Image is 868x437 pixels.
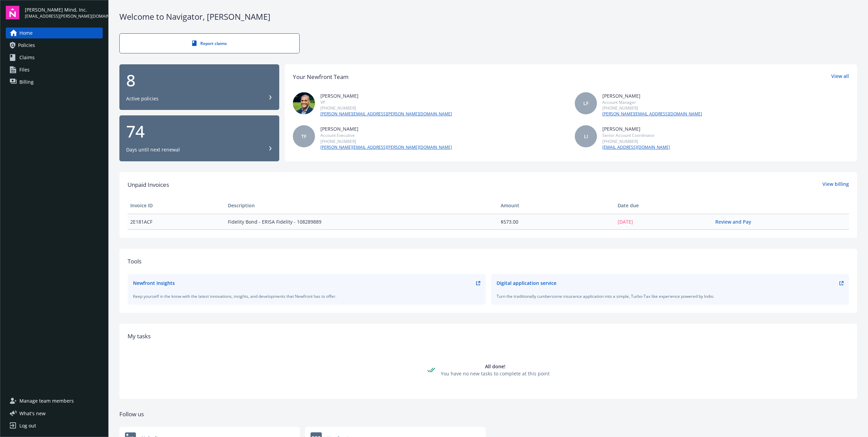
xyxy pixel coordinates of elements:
div: Newfront Insights [133,279,175,287]
a: Policies [6,40,103,51]
div: Log out [19,420,36,431]
div: My tasks [128,332,849,341]
a: [PERSON_NAME][EMAIL_ADDRESS][PERSON_NAME][DOMAIN_NAME] [320,111,452,117]
div: Account Executive [320,132,452,138]
span: Files [19,64,30,75]
div: 74 [126,123,272,140]
span: LF [583,100,588,107]
span: Manage team members [19,395,74,406]
img: photo [293,92,315,114]
div: 8 [126,72,272,88]
td: $573.00 [498,214,615,229]
div: Report claims [133,41,286,46]
div: Welcome to Navigator , [PERSON_NAME] [119,11,857,22]
span: [EMAIL_ADDRESS][PERSON_NAME][DOMAIN_NAME] [25,13,103,19]
a: Review and Pay [715,218,756,225]
div: Senior Account Coordinator [602,132,670,138]
div: All done! [441,363,550,370]
th: Description [225,197,498,214]
div: Tools [128,257,849,266]
div: [PERSON_NAME] [602,125,670,132]
span: TF [301,133,306,140]
div: Digital application service [497,279,556,287]
a: View all [831,72,849,81]
th: Invoice ID [128,197,225,214]
span: What ' s new [19,410,46,417]
div: [PHONE_NUMBER] [320,139,452,144]
div: You have no new tasks to complete at this point [441,370,550,377]
span: Claims [19,52,35,63]
button: What's new [6,410,56,417]
td: 2E181ACF [128,214,225,229]
div: [PERSON_NAME] [320,92,452,99]
span: Fidelity Bond - ERISA Fidelity - 108289889 [228,218,496,225]
div: [PHONE_NUMBER] [602,105,702,111]
div: Turn the traditionally cumbersome insurance application into a simple, Turbo-Tax like experience ... [497,293,844,299]
span: Home [19,28,33,38]
div: [PHONE_NUMBER] [320,105,452,111]
a: Manage team members [6,395,103,406]
div: Your Newfront Team [293,72,349,81]
a: Files [6,64,103,75]
th: Amount [498,197,615,214]
a: Billing [6,77,103,87]
div: Days until next renewal [126,146,180,153]
button: [PERSON_NAME] Mind, Inc.[EMAIL_ADDRESS][PERSON_NAME][DOMAIN_NAME] [25,6,103,19]
div: Account Manager [602,99,702,105]
div: [PERSON_NAME] [320,125,452,132]
div: Follow us [119,410,857,419]
button: 74Days until next renewal [119,115,279,161]
div: Keep yourself in the know with the latest innovations, insights, and developments that Newfront h... [133,293,480,299]
button: 8Active policies [119,64,279,110]
a: [EMAIL_ADDRESS][DOMAIN_NAME] [602,144,670,150]
span: [PERSON_NAME] Mind, Inc. [25,6,103,13]
a: Claims [6,52,103,63]
div: Active policies [126,95,158,102]
span: Policies [18,40,35,51]
div: [PHONE_NUMBER] [602,139,670,144]
span: Billing [19,77,34,87]
a: Report claims [119,33,300,53]
span: LI [584,133,588,140]
span: Unpaid Invoices [128,180,169,189]
a: View billing [822,180,849,189]
div: [PERSON_NAME] [602,92,702,99]
th: Date due [615,197,713,214]
td: [DATE] [615,214,713,229]
img: navigator-logo.svg [6,6,19,19]
div: VP [320,99,452,105]
a: [PERSON_NAME][EMAIL_ADDRESS][PERSON_NAME][DOMAIN_NAME] [320,144,452,150]
a: Home [6,28,103,38]
a: [PERSON_NAME][EMAIL_ADDRESS][DOMAIN_NAME] [602,111,702,117]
